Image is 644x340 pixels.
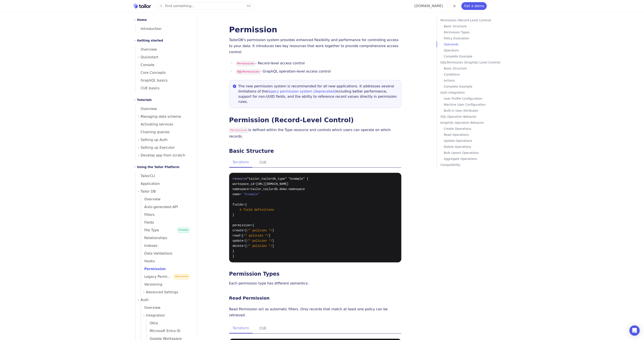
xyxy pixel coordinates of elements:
[233,239,243,243] span: update
[252,224,254,227] span: {
[444,35,514,41] p: Policy Evaluation
[243,193,260,196] span: "Example"
[146,289,178,295] span: Advanced Settings
[245,203,247,206] span: {
[233,224,251,227] span: permission
[233,203,243,206] span: fields
[229,295,401,301] h4: Read Permission
[440,120,514,126] a: GraphQL Operation Behavior
[444,156,514,162] a: Aggregate Operations
[444,41,514,47] p: Operands
[452,3,457,9] button: Toggle dark mode
[137,164,179,170] h2: Using the Tailor Platform
[414,4,443,8] a: [DOMAIN_NAME]
[240,193,241,196] span: =
[141,265,192,273] a: Permission
[444,96,514,102] p: User Profile Configuration
[254,182,256,186] span: =
[444,132,514,138] p: Read Operations
[136,130,170,134] span: Chaining queries
[246,4,249,8] kbd: ⌘
[141,244,158,248] span: Indexes
[440,114,514,120] a: SQL Operation Behavior
[238,84,398,104] p: The new permission system is recommended for all new applications. It addresses several limitatio...
[136,105,192,113] a: Overview
[444,29,514,35] a: Permission Types
[233,255,234,258] span: }
[272,239,274,243] span: ]
[136,25,192,33] a: Introduction
[461,2,487,10] a: Get a demo
[136,182,160,186] span: Application
[444,65,514,71] a: Basic Structure
[141,282,162,286] span: Versioning
[229,128,249,133] code: Permission
[256,323,270,333] button: CUE
[444,144,514,150] a: Delete Operations
[146,321,158,325] span: Okta
[141,220,154,224] span: Fields
[136,122,173,126] span: Activating services
[229,323,253,333] button: Terraform
[444,23,514,29] a: Basic Structure
[233,249,234,253] span: }
[141,114,181,120] span: Managing data schema
[444,83,514,90] a: Complete Example
[229,280,401,286] p: Each permission type has different semantics:
[136,69,192,77] a: Core Concepts
[146,319,192,327] a: Okta
[251,187,305,191] span: tailor_tailordb.demo.namespace
[251,224,252,227] span: =
[243,234,269,237] span: /* policies */
[174,274,189,279] span: Deprecated
[256,158,270,167] button: CUE
[229,37,401,55] p: TailorDB's permission system provides enhanced flexibility and performance for controlling access...
[444,47,514,53] a: Operators
[141,306,161,310] span: Overview
[146,329,181,333] span: Microsoft Entra ID
[141,228,159,232] span: File Type
[229,148,274,154] a: Basic Structure
[136,121,192,128] a: Activating services
[243,239,245,243] span: =
[136,27,162,31] span: Introduction
[267,89,336,93] a: legacy permission system (deprecated)
[444,138,514,144] p: Update Operations
[157,3,254,9] button: Find something...⌘K
[444,150,514,156] a: Bulk Upsert Operations
[141,281,192,288] a: Versioning
[141,213,155,217] span: Filters
[247,239,272,243] span: /* policies */
[136,63,154,67] span: Console
[272,229,274,232] span: ]
[444,77,514,83] p: Actions
[233,182,254,186] span: workspace_id
[240,208,274,212] span: # field definitions
[141,54,159,60] span: Quickstart
[229,127,401,139] p: is defined within the Type resource and controls which users can operate on which records.
[243,244,245,248] span: =
[249,187,250,191] span: =
[141,219,192,226] a: Fields
[136,180,192,188] a: Application
[136,71,166,75] span: Core Concepts
[245,239,247,243] span: [
[141,197,161,201] span: Overview
[141,189,156,195] span: Tailor DB
[141,257,192,265] a: Hooks
[136,47,157,51] span: Overview
[444,53,514,59] a: Complete Example
[141,250,192,257] a: Data Validations
[272,244,274,248] span: ]
[136,86,160,90] span: CUE basics
[134,3,151,9] a: Home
